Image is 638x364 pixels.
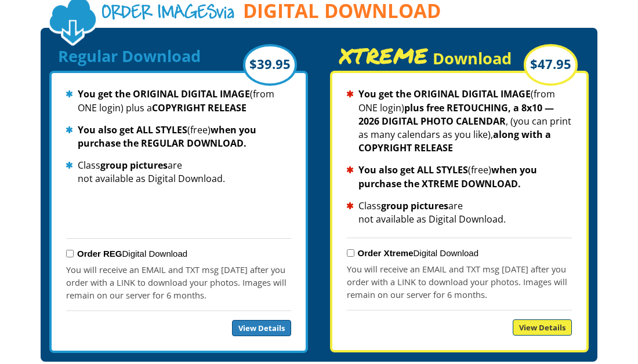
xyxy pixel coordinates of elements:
[347,199,572,226] li: Class are not available as Digital Download.
[66,88,291,114] li: (from ONE login) plus a
[243,44,297,86] div: $39.95
[358,101,554,128] strong: plus free RETOUCHING, a 8x10 — 2026 DIGITAL PHOTO CALENDAR
[347,88,572,155] li: (from ONE login) , (you can print as many calendars as you like),
[358,88,531,100] strong: You get the ORIGINAL DIGITAL IMAGE
[101,3,216,24] span: Order Images
[58,45,201,67] span: Regular Download
[381,199,448,212] strong: group pictures
[243,1,441,21] span: DIGITAL DOWNLOAD
[347,163,572,190] li: (free)
[513,319,572,336] a: View Details
[358,163,468,176] strong: You also get ALL STYLES
[433,48,512,69] span: Download
[358,128,551,154] strong: along with a COPYRIGHT RELEASE
[66,123,291,150] li: (free)
[78,123,256,150] strong: when you purchase the REGULAR DOWNLOAD.
[232,320,291,336] a: View Details
[78,123,187,136] strong: You also get ALL STYLES
[358,248,414,258] strong: Order Xtreme
[66,263,291,301] p: You will receive an EMAIL and TXT msg [DATE] after you order with a LINK to download your photos....
[347,263,572,301] p: You will receive an EMAIL and TXT msg [DATE] after you order with a LINK to download your photos....
[152,101,246,114] strong: COPYRIGHT RELEASE
[78,88,250,100] strong: You get the ORIGINAL DIGITAL IMAGE
[358,248,478,258] label: Digital Download
[358,163,537,190] strong: when you purchase the XTREME DOWNLOAD.
[101,3,234,26] span: via
[524,44,578,86] div: $47.95
[66,159,291,185] li: Class are not available as Digital Download.
[100,159,168,172] strong: group pictures
[339,47,429,64] span: XTREME
[77,249,187,259] label: Digital Download
[77,249,122,259] strong: Order REG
